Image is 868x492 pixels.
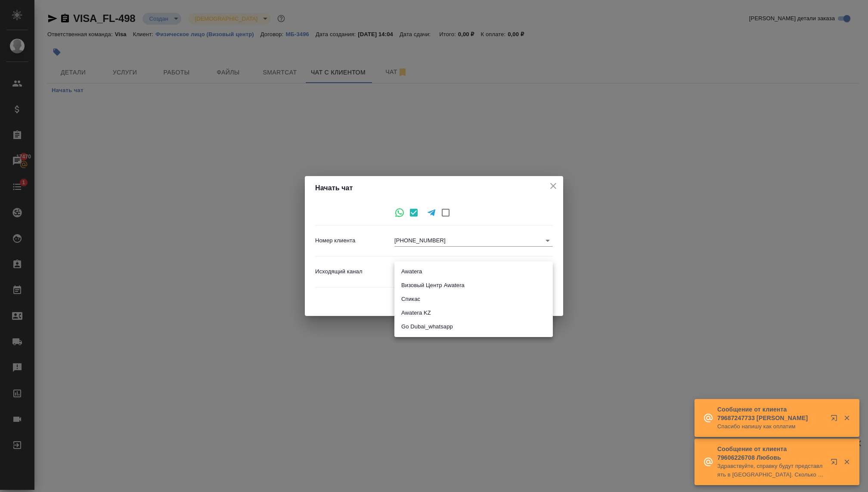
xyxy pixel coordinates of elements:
[394,292,553,306] li: Спикас
[825,409,846,430] button: Открыть в новой вкладке
[394,278,553,292] li: Визовый Центр Awatera
[717,422,825,431] p: Спасибо напишу как оплатим
[394,306,553,320] li: Awatera KZ
[825,453,846,474] button: Открыть в новой вкладке
[717,462,825,479] p: Здравствуйте, справку будут представлять в [GEOGRAPHIC_DATA]. Сколько будет стоить справка с апос...
[717,405,825,422] p: Сообщение от клиента 79687247733 [PERSON_NAME]
[394,320,553,334] li: Go Dubai_whatsapp
[394,265,553,278] li: Awatera
[838,458,856,466] button: Закрыть
[838,414,856,422] button: Закрыть
[717,445,825,462] p: Сообщение от клиента 79606226708 Любовь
